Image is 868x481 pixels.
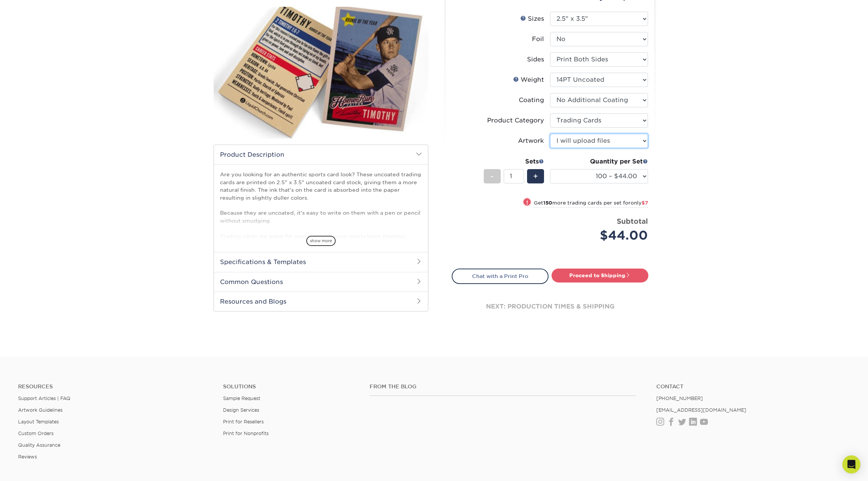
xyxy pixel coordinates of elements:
iframe: Google Customer Reviews [2,458,64,478]
h2: Product Description [214,145,428,164]
a: [EMAIL_ADDRESS][DOMAIN_NAME] [656,407,746,413]
a: Design Services [223,407,259,413]
a: [PHONE_NUMBER] [656,395,703,401]
h4: Solutions [223,383,358,390]
a: Quality Assurance [18,442,60,448]
strong: Subtotal [617,217,648,225]
span: only [631,200,648,206]
div: Product Category [487,116,544,125]
a: Chat with a Print Pro [452,269,549,284]
a: Layout Templates [18,419,59,425]
a: Sample Request [223,395,260,401]
div: Quantity per Set [550,157,648,166]
a: Reviews [18,454,37,460]
a: Proceed to Shipping [552,269,648,282]
span: $7 [642,200,648,206]
div: Sides [527,55,544,64]
div: Sizes [520,14,544,23]
div: Weight [513,75,544,84]
a: Support Articles | FAQ [18,395,70,401]
a: Print for Nonprofits [223,431,269,436]
div: Sets [484,157,544,166]
span: show more [306,236,336,246]
small: Get more trading cards per set for [534,200,648,208]
a: Artwork Guidelines [18,407,63,413]
div: Foil [532,35,544,44]
span: - [491,171,494,182]
span: + [533,171,538,182]
h2: Common Questions [214,272,428,292]
div: Open Intercom Messenger [842,455,860,473]
div: next: production times & shipping [452,284,648,329]
a: Contact [656,383,850,390]
h2: Resources and Blogs [214,292,428,311]
h2: Specifications & Templates [214,252,428,272]
div: Artwork [518,136,544,145]
h4: Resources [18,383,212,390]
span: ! [526,199,528,206]
a: Custom Orders [18,431,53,436]
div: Coating [519,96,544,105]
strong: 150 [543,200,552,206]
a: Print for Resellers [223,419,264,425]
p: Are you looking for an authentic sports card look? These uncoated trading cards are printed on 2.... [220,171,422,255]
div: $44.00 [556,226,648,244]
h4: From the Blog [370,383,636,390]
